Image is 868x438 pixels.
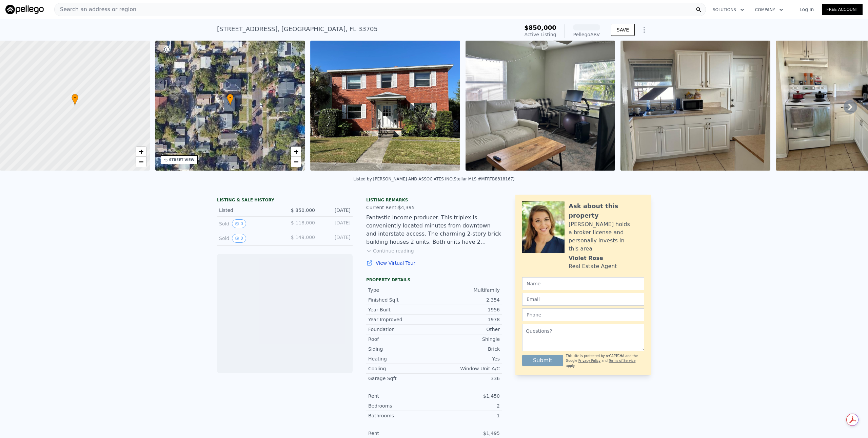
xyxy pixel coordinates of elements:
[573,31,600,38] div: Pellego ARV
[524,24,556,31] span: $850,000
[136,157,146,167] a: Zoom out
[217,197,353,204] div: LISTING & SALE HISTORY
[368,365,434,372] div: Cooling
[398,205,415,210] span: $4,395
[310,41,460,171] img: Sale: 148196000 Parcel: 54633264
[291,157,301,167] a: Zoom out
[219,234,279,243] div: Sold
[522,355,563,366] button: Submit
[291,220,315,225] span: $ 118,000
[320,207,351,214] div: [DATE]
[434,430,500,437] div: $1,495
[368,430,434,437] div: Rent
[578,359,600,363] a: Privacy Policy
[291,147,301,157] a: Zoom in
[566,354,644,368] div: This site is protected by reCAPTCHA and the Google and apply.
[219,219,279,228] div: Sold
[291,235,315,240] span: $ 149,000
[366,205,398,210] span: Current Rent:
[366,260,502,266] a: View Virtual Tour
[5,5,44,14] img: Pellego
[434,306,500,313] div: 1956
[366,247,414,254] button: Continue reading
[434,365,500,372] div: Window Unit A/C
[434,336,500,343] div: Shingle
[366,214,502,246] div: Fantastic income producer. This triplex is conveniently located minutes from downtown and interst...
[368,412,434,419] div: Bathrooms
[368,306,434,313] div: Year Built
[366,277,502,283] div: Property details
[72,94,78,106] div: •
[434,375,500,382] div: 336
[72,95,78,101] span: •
[227,94,234,106] div: •
[750,4,789,16] button: Company
[611,24,635,36] button: SAVE
[569,262,617,270] div: Real Estate Agent
[434,346,500,352] div: Brick
[169,157,195,162] div: STREET VIEW
[368,375,434,382] div: Garage Sqft
[291,207,315,213] span: $ 850,000
[569,254,603,262] div: Violet Rose
[368,355,434,362] div: Heating
[294,147,298,156] span: +
[522,308,644,321] input: Phone
[434,412,500,419] div: 1
[353,177,514,181] div: Listed by [PERSON_NAME] AND ASSOCIATES INC (Stellar MLS #MFRTB8318167)
[434,393,500,399] div: $1,450
[139,147,143,156] span: +
[434,326,500,333] div: Other
[434,355,500,362] div: Yes
[320,219,351,228] div: [DATE]
[434,316,500,323] div: 1978
[522,277,644,290] input: Name
[217,24,378,34] div: [STREET_ADDRESS] , [GEOGRAPHIC_DATA] , FL 33705
[637,23,651,37] button: Show Options
[609,359,635,363] a: Terms of Service
[434,297,500,303] div: 2,354
[368,316,434,323] div: Year Improved
[466,41,615,171] img: Sale: 148196000 Parcel: 54633264
[366,197,502,203] div: Listing remarks
[55,5,136,14] span: Search an address or region
[136,147,146,157] a: Zoom in
[368,393,434,399] div: Rent
[569,220,644,253] div: [PERSON_NAME] holds a broker license and personally invests in this area
[525,32,556,37] span: Active Listing
[139,157,143,166] span: −
[320,234,351,243] div: [DATE]
[368,297,434,303] div: Finished Sqft
[368,326,434,333] div: Foundation
[522,293,644,306] input: Email
[368,287,434,293] div: Type
[822,4,863,15] a: Free Account
[227,95,234,101] span: •
[219,207,279,214] div: Listed
[707,4,750,16] button: Solutions
[368,402,434,409] div: Bedrooms
[294,157,298,166] span: −
[791,6,822,13] a: Log In
[232,234,246,243] button: View historical data
[569,201,644,220] div: Ask about this property
[232,219,246,228] button: View historical data
[368,346,434,352] div: Siding
[434,402,500,409] div: 2
[368,336,434,343] div: Roof
[434,287,500,293] div: Multifamily
[620,41,770,171] img: Sale: 148196000 Parcel: 54633264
